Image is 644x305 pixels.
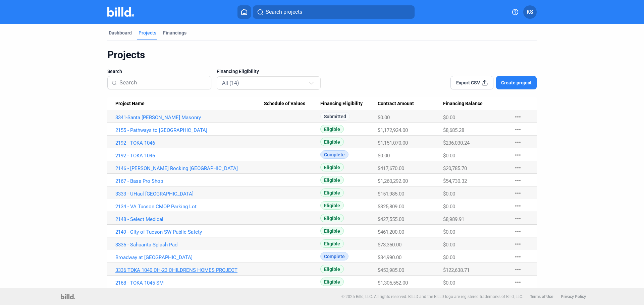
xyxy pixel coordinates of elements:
[320,101,363,107] span: Financing Eligibility
[514,126,522,134] mat-icon: more_horiz
[443,127,464,133] span: $8,685.28
[320,138,344,146] span: Eligible
[320,150,348,159] span: Complete
[61,294,75,299] img: logo
[107,7,134,17] img: Billd Company Logo
[378,101,414,107] span: Contract Amount
[115,115,264,121] a: 3341-Santa [PERSON_NAME] Masonry
[378,267,404,273] span: $453,985.00
[222,80,239,86] mat-select-trigger: All (14)
[320,214,344,222] span: Eligible
[378,280,408,286] span: $1,305,552.00
[115,153,264,159] a: 2192 - TOKA 1046
[496,76,537,89] button: Create project
[115,101,264,107] div: Project Name
[378,127,408,133] span: $1,172,924.00
[107,68,122,75] span: Search
[514,227,522,235] mat-icon: more_horiz
[443,165,467,171] span: $20,785.70
[253,5,415,19] button: Search projects
[320,252,348,260] span: Complete
[378,153,390,159] span: $0.00
[320,163,344,171] span: Eligible
[514,253,522,261] mat-icon: more_horiz
[115,204,264,210] a: 2134 - VA Tucson CMOP Parking Lot
[378,191,404,197] span: $151,985.00
[514,240,522,248] mat-icon: more_horiz
[443,191,455,197] span: $0.00
[514,113,522,121] mat-icon: more_horiz
[556,294,557,299] p: |
[443,178,467,184] span: $54,730.32
[163,29,186,36] div: Financings
[107,49,537,61] div: Projects
[320,176,344,184] span: Eligible
[456,79,480,86] span: Export CSV
[378,101,443,107] div: Contract Amount
[115,178,264,184] a: 2167 - Bass Pro Shop
[115,242,264,248] a: 3335 - Sahuarita Splash Pad
[443,242,455,248] span: $0.00
[443,204,455,210] span: $0.00
[266,8,302,16] span: Search projects
[217,68,259,75] span: Financing Eligibility
[514,202,522,210] mat-icon: more_horiz
[514,215,522,223] mat-icon: more_horiz
[115,191,264,197] a: 3333 - UHaul [GEOGRAPHIC_DATA]
[264,101,321,107] div: Schedule of Values
[341,294,523,299] p: © 2025 Billd, LLC. All rights reserved. BILLD and the BILLD logo are registered trademarks of Bil...
[320,188,344,197] span: Eligible
[139,29,156,36] div: Projects
[443,254,455,260] span: $0.00
[115,216,264,222] a: 2148 - Select Medical
[514,265,522,274] mat-icon: more_horiz
[443,153,455,159] span: $0.00
[443,140,470,146] span: $236,030.24
[378,242,401,248] span: $73,350.00
[115,101,145,107] span: Project Name
[514,189,522,197] mat-icon: more_horiz
[523,5,537,19] button: KS
[320,278,344,286] span: Eligible
[378,204,404,210] span: $325,809.00
[115,140,264,146] a: 2192 - TOKA 1046
[119,76,207,90] input: Search
[514,278,522,286] mat-icon: more_horiz
[530,294,553,299] b: Terms of Use
[514,176,522,184] mat-icon: more_horiz
[378,178,408,184] span: $1,260,292.00
[115,127,264,133] a: 2155 - Pathways to [GEOGRAPHIC_DATA]
[264,101,305,107] span: Schedule of Values
[514,164,522,172] mat-icon: more_horiz
[561,294,586,299] b: Privacy Policy
[443,115,455,121] span: $0.00
[443,280,455,286] span: $0.00
[443,267,470,273] span: $122,638.71
[450,76,493,89] button: Export CSV
[378,229,404,235] span: $461,200.00
[320,265,344,273] span: Eligible
[320,201,344,210] span: Eligible
[115,229,264,235] a: 2149 - City of Tucson SW Public Safety
[320,112,350,121] span: Submitted
[501,79,532,86] span: Create project
[443,229,455,235] span: $0.00
[378,216,404,222] span: $427,555.00
[320,101,377,107] div: Financing Eligibility
[109,29,132,36] div: Dashboard
[514,138,522,146] mat-icon: more_horiz
[378,140,408,146] span: $1,151,070.00
[443,101,483,107] span: Financing Balance
[378,115,390,121] span: $0.00
[115,165,264,171] a: 2146 - [PERSON_NAME] Rocking [GEOGRAPHIC_DATA]
[514,151,522,159] mat-icon: more_horiz
[378,254,401,260] span: $34,990.00
[443,101,507,107] div: Financing Balance
[527,8,533,16] span: KS
[320,239,344,248] span: Eligible
[320,125,344,133] span: Eligible
[378,165,404,171] span: $417,670.00
[115,280,264,286] a: 2168 - TOKA 1045 SM
[115,254,264,260] a: Broadway at [GEOGRAPHIC_DATA]
[115,267,264,273] a: 3336 TOKA 1040 CH-23 CHILDRENS HOMES PROJECT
